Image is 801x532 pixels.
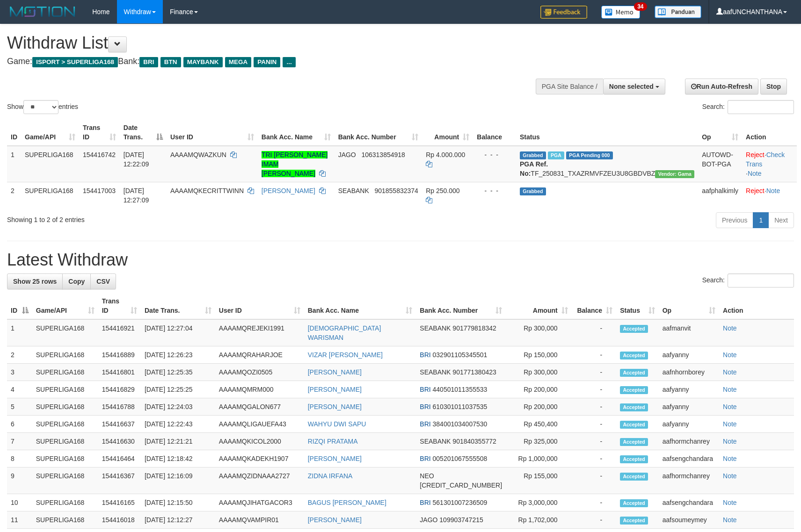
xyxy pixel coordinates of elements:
[659,450,719,467] td: aafsengchandara
[422,119,473,146] th: Amount: activate to sort column ascending
[572,494,616,511] td: -
[32,494,98,511] td: SUPERLIGA168
[420,482,502,489] span: Copy 5859458176076272 to clipboard
[32,450,98,467] td: SUPERLIGA168
[308,438,358,445] a: RIZQI PRATAMA
[79,119,120,146] th: Trans ID: activate to sort column ascending
[32,467,98,494] td: SUPERLIGA168
[702,100,794,114] label: Search:
[506,293,572,319] th: Amount: activate to sort column ascending
[659,319,719,346] td: aafmanvit
[620,499,648,507] span: Accepted
[719,293,794,319] th: Action
[768,212,794,228] a: Next
[433,351,488,359] span: Copy 032901105345501 to clipboard
[620,473,648,481] span: Accepted
[506,511,572,529] td: Rp 1,702,000
[141,467,215,494] td: [DATE] 12:16:09
[141,416,215,433] td: [DATE] 12:22:43
[659,381,719,398] td: aafyanny
[698,146,742,182] td: AUTOWD-BOT-PGA
[141,319,215,346] td: [DATE] 12:27:04
[426,187,459,194] span: Rp 250.000
[98,467,141,494] td: 154416367
[616,293,659,319] th: Status: activate to sort column ascending
[572,381,616,398] td: -
[420,351,430,359] span: BRI
[516,119,698,146] th: Status
[506,381,572,398] td: Rp 200,000
[506,364,572,381] td: Rp 300,000
[32,433,98,450] td: SUPERLIGA168
[420,368,451,376] span: SEABANK
[98,450,141,467] td: 154416464
[7,381,32,398] td: 4
[746,187,765,194] a: Reject
[7,273,63,289] a: Show 25 rows
[338,187,369,194] span: SEABANK
[723,386,737,393] a: Note
[183,57,223,67] span: MAYBANK
[7,416,32,433] td: 6
[215,398,304,416] td: AAAAMQGALON677
[420,420,430,428] span: BRI
[98,511,141,529] td: 154416018
[659,511,719,529] td: aafsoumeymey
[308,472,353,480] a: ZIDNA IRFANA
[23,100,58,114] select: Showentries
[477,150,512,159] div: - - -
[335,119,422,146] th: Bank Acc. Number: activate to sort column ascending
[746,151,785,168] a: Check Trans
[748,170,762,177] a: Note
[723,403,737,410] a: Note
[659,293,719,319] th: Op: activate to sort column ascending
[746,151,765,158] a: Reject
[7,450,32,467] td: 8
[98,364,141,381] td: 154416801
[215,346,304,364] td: AAAAMQRAHARJOE
[536,79,603,94] div: PGA Site Balance /
[698,119,742,146] th: Op: activate to sort column ascending
[215,319,304,346] td: AAAAMQREJEKI1991
[7,5,78,19] img: MOTION_logo.png
[655,6,701,18] img: panduan.png
[62,273,91,289] a: Copy
[141,511,215,529] td: [DATE] 12:12:27
[723,420,737,428] a: Note
[308,324,381,341] a: [DEMOGRAPHIC_DATA] WARISMAN
[439,516,483,524] span: Copy 109903747215 to clipboard
[753,212,769,228] a: 1
[215,364,304,381] td: AAAAMQOZI0505
[760,79,787,94] a: Stop
[742,182,797,208] td: ·
[32,293,98,319] th: Game/API: activate to sort column ascending
[416,293,506,319] th: Bank Acc. Number: activate to sort column ascending
[90,273,116,289] a: CSV
[433,499,488,506] span: Copy 561301007236509 to clipboard
[32,511,98,529] td: SUPERLIGA168
[98,319,141,346] td: 154416921
[124,151,149,168] span: [DATE] 12:22:09
[141,293,215,319] th: Date Trans.: activate to sort column ascending
[659,433,719,450] td: aafhormchanrey
[723,472,737,480] a: Note
[723,368,737,376] a: Note
[21,146,79,182] td: SUPERLIGA168
[566,151,613,159] span: PGA Pending
[766,187,780,194] a: Note
[620,421,648,429] span: Accepted
[7,511,32,529] td: 11
[7,211,327,224] div: Showing 1 to 2 of 2 entries
[308,499,386,506] a: BAGUS [PERSON_NAME]
[98,398,141,416] td: 154416788
[433,403,488,410] span: Copy 610301011037535 to clipboard
[7,494,32,511] td: 10
[120,119,167,146] th: Date Trans.: activate to sort column descending
[609,83,654,90] span: None selected
[420,386,430,393] span: BRI
[215,293,304,319] th: User ID: activate to sort column ascending
[308,351,383,359] a: VIZAR [PERSON_NAME]
[698,182,742,208] td: aafphalkimly
[7,34,524,52] h1: Withdraw List
[98,494,141,511] td: 154416165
